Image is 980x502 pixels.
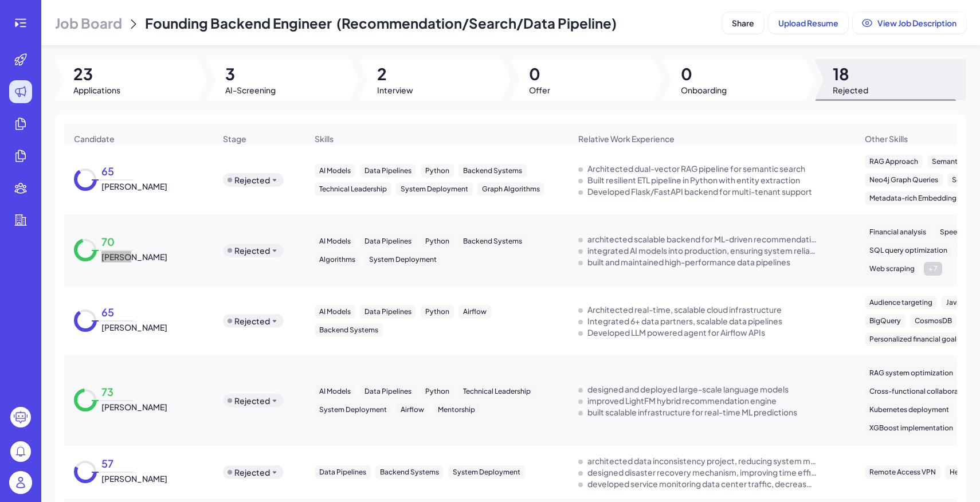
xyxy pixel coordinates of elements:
div: Integrated 6+ data partners, scalable data pipelines [587,315,782,327]
div: Data Pipelines [360,305,416,319]
span: Stage [223,133,246,144]
div: Algorithms [315,253,360,266]
span: 18 [833,64,868,84]
div: Backend Systems [375,465,444,479]
div: AI Models [315,164,355,178]
div: Backend Systems [458,164,527,178]
div: Python [421,385,454,398]
span: [PERSON_NAME] [101,321,167,333]
span: Interview [377,84,413,96]
div: improved LightFM hybrid recommendation engine [587,395,777,406]
div: RAG system optimization [865,366,958,380]
div: 73 [97,389,134,401]
div: CosmosDB [910,314,957,328]
div: Metadata-rich Embeddings [865,191,965,205]
div: built scalable infrastructure for real-time ML predictions [587,406,797,418]
div: architected scalable backend for ML-driven recommendation engines [587,233,817,245]
div: AI Models [315,234,355,248]
button: Share [722,12,764,34]
div: Personalized financial goals [865,332,965,346]
div: Developed Flask/FastAPI backend for multi-tenant support [587,186,812,197]
span: 0 [681,64,727,84]
div: Data Pipelines [315,465,371,479]
div: Backend Systems [315,323,383,337]
span: Founding Backend Engineer (Recommendation/Search/Data Pipeline) [145,14,617,32]
div: 65 [97,168,134,181]
span: Rejected [833,84,868,96]
div: + 7 [924,262,942,276]
div: developed service monitoring data center traffic, decreased inconsistency rate [587,478,817,489]
div: Data Pipelines [360,164,416,178]
div: Graph Algorithms [477,182,544,196]
div: Python [421,164,454,178]
span: 3 [225,64,276,84]
img: user_logo.png [9,471,32,494]
div: Cross-functional collaboration [865,385,976,398]
div: Rejected [234,315,270,327]
span: View Job Description [877,18,957,28]
div: Python [421,234,454,248]
span: 2 [377,64,413,84]
div: Rejected [234,395,270,406]
div: System Deployment [315,403,391,417]
div: built and maintained high-performance data pipelines [587,256,790,268]
div: Developed LLM powered agent for Airflow APIs [587,327,765,338]
span: Upload Resume [778,18,838,28]
div: architected data inconsistency project, reducing system maintenance by 70% [587,455,817,466]
span: Share [732,18,754,28]
span: Candidate [74,133,115,144]
div: BigQuery [865,314,905,328]
div: Backend Systems [458,234,527,248]
div: Data Pipelines [360,234,416,248]
div: Financial analysis [865,225,931,239]
button: Upload Resume [769,12,848,34]
span: [PERSON_NAME] [101,181,167,192]
div: Rejected [234,174,270,186]
div: XGBoost implementation [865,421,958,435]
div: Neo4j Graph Queries [865,173,943,187]
span: Onboarding [681,84,727,96]
div: System Deployment [364,253,441,266]
div: Remote Access VPN [865,465,940,479]
div: AI Models [315,385,355,398]
div: 65 [97,309,134,321]
button: View Job Description [853,12,966,34]
div: designed disaster recovery mechanism, improving time efficiency by 80% [587,466,817,478]
div: RAG Approach [865,155,923,168]
div: Data Pipelines [360,385,416,398]
div: Rejected [234,245,270,256]
span: Offer [529,84,550,96]
div: Architected dual-vector RAG pipeline for semantic search [587,163,805,174]
span: Skills [315,133,334,144]
span: [PERSON_NAME] [101,251,167,262]
span: Job Board [55,14,122,32]
div: AI Models [315,305,355,319]
div: Technical Leadership [315,182,391,196]
span: Relative Work Experience [578,133,675,144]
div: Airflow [396,403,429,417]
span: 0 [529,64,550,84]
div: System Deployment [448,465,525,479]
div: Rejected [234,466,270,478]
span: [PERSON_NAME] [101,473,167,484]
span: 23 [73,64,120,84]
div: Audience targeting [865,296,937,309]
div: Python [421,305,454,319]
div: Web scraping [865,262,919,276]
div: 70 [97,238,134,251]
div: Mentorship [433,403,480,417]
div: Built resilient ETL pipeline in Python with entity extraction [587,174,800,186]
span: Applications [73,84,120,96]
div: Airflow [458,305,491,319]
div: designed and deployed large-scale language models [587,383,789,395]
span: Other Skills [865,133,908,144]
div: Architected real-time, scalable cloud infrastructure [587,304,782,315]
div: integrated AI models into production, ensuring system reliability [587,245,817,256]
div: Kubernetes deployment [865,403,954,417]
span: [PERSON_NAME] [101,401,167,413]
span: AI-Screening [225,84,276,96]
div: 57 [97,460,134,473]
div: SQL query optimization [865,244,952,257]
div: System Deployment [396,182,473,196]
div: Technical Leadership [458,385,535,398]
